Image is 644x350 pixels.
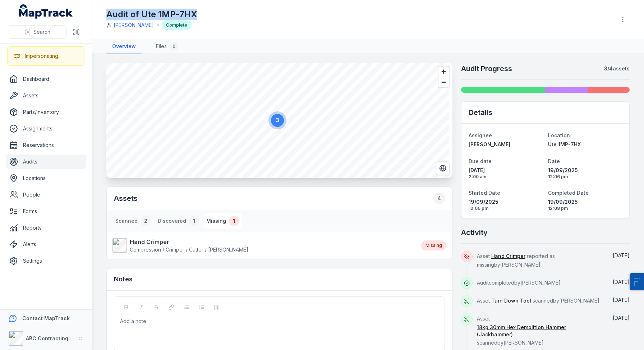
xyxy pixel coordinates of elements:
span: Assignee [469,132,492,138]
a: Locations [6,171,86,185]
div: Impersonating... [25,52,61,60]
time: 19/09/2025, 12:08:13 pm [548,198,622,211]
time: 19/09/2025, 12:07:09 pm [613,315,630,321]
a: Settings [6,254,86,268]
span: [DATE] [613,315,630,321]
a: Alerts [6,237,86,252]
a: Turn Down Tool [491,297,531,304]
span: Started Date [469,190,500,196]
a: Overview [106,39,142,54]
span: [DATE] [613,279,630,285]
a: Ute 1MP-7HX [548,141,622,148]
span: [DATE] [613,252,630,258]
a: [PERSON_NAME] [114,22,154,29]
button: Switch to Satellite View [436,161,450,175]
div: Missing [421,240,446,250]
text: 3 [276,117,279,123]
span: 12:06 pm [469,206,543,211]
h1: Audit of Ute 1MP-7HX [106,9,197,20]
div: 0 [170,42,178,51]
time: 19/09/2025, 12:08:13 pm [613,252,630,258]
a: People [6,188,86,202]
span: 19/09/2025 [469,198,543,206]
a: Hand CrimperCompression / Crimper / Cutter / [PERSON_NAME] [112,238,414,253]
canvas: Map [106,63,449,178]
div: 1 [189,216,199,226]
span: Date [548,158,560,164]
h2: Assets [114,193,445,204]
a: Forms [6,204,86,218]
div: 2 [141,216,151,226]
button: Missing1 [203,213,242,229]
span: Ute 1MP-7HX [548,141,581,147]
h2: Activity [461,227,488,238]
span: Audit completed by [PERSON_NAME] [477,280,561,286]
a: MapTrack [19,4,73,19]
a: Reservations [6,138,86,152]
a: Parts/Inventory [6,105,86,119]
strong: ABC Contracting [26,335,68,341]
div: Complete [162,20,192,30]
button: Discovered1 [155,213,202,229]
button: Zoom in [438,66,449,77]
span: Asset scanned by [PERSON_NAME] [477,316,602,346]
time: 30/09/2025, 2:00:00 am [469,167,543,180]
span: 12:06 pm [548,174,622,180]
button: Zoom out [438,77,449,87]
span: 19/09/2025 [548,198,622,206]
a: Audits [6,155,86,169]
a: Dashboard [6,72,86,86]
a: 18kg 30mm Hex Demolition Hammer (Jackhammer) [477,324,602,338]
h2: Audit Progress [461,64,512,74]
a: [PERSON_NAME] [469,141,543,148]
span: 12:08 pm [548,206,622,211]
a: Assets [6,88,86,103]
time: 19/09/2025, 12:06:34 pm [548,167,622,180]
strong: Contact MapTrack [22,315,70,321]
time: 19/09/2025, 12:08:13 pm [613,279,630,285]
button: Search [9,25,66,39]
time: 19/09/2025, 12:07:11 pm [613,297,630,303]
time: 19/09/2025, 12:06:59 pm [469,198,543,211]
a: Files0 [150,39,184,54]
span: 2:00 am [469,174,543,180]
span: [DATE] [469,167,543,174]
strong: 3 / 4 assets [604,65,630,72]
h3: Notes [114,274,133,284]
span: Compression / Crimper / Cutter / [PERSON_NAME] [130,247,248,253]
span: Search [33,28,50,36]
span: 19/09/2025 [548,167,622,174]
span: Asset reported as missing by [PERSON_NAME] [477,253,555,268]
a: Assignments [6,121,86,136]
strong: Hand Crimper [130,238,248,246]
div: 4 [433,193,445,204]
div: 1 [229,216,239,226]
span: Due date [469,158,492,164]
span: Asset scanned by [PERSON_NAME] [477,298,599,304]
span: Completed Date [548,190,589,196]
button: Scanned2 [112,213,153,229]
span: Location [548,132,570,138]
a: Reports [6,221,86,235]
a: Hand Crimper [491,253,525,260]
span: [DATE] [613,297,630,303]
h2: Details [469,107,492,118]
